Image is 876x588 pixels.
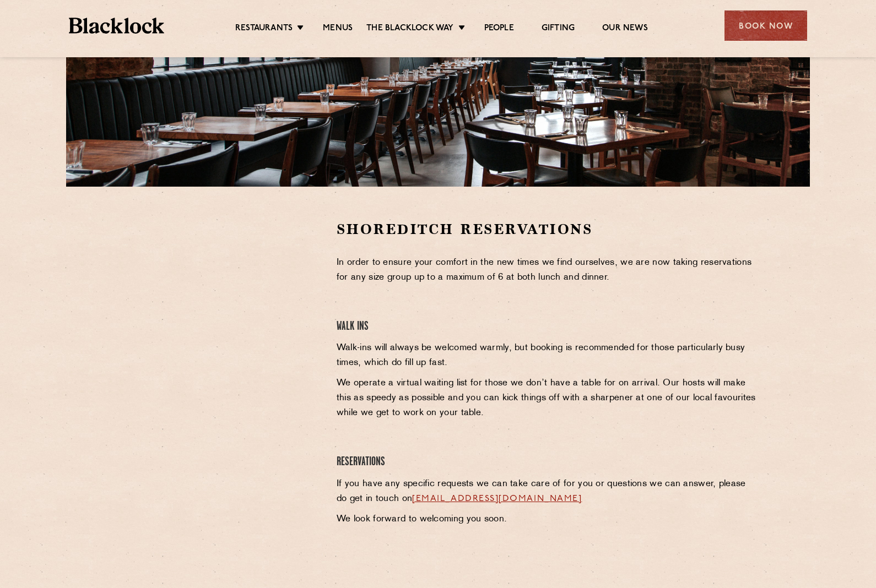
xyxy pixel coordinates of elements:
p: In order to ensure your comfort in the new times we find ourselves, we are now taking reservation... [337,255,759,285]
a: The Blacklock Way [366,23,453,34]
p: We operate a virtual waiting list for those we don’t have a table for on arrival. Our hosts will ... [337,376,759,421]
h4: Walk Ins [337,319,759,334]
h2: Shoreditch Reservations [337,220,759,239]
a: Gifting [542,23,575,34]
p: If you have any specific requests we can take care of for you or questions we can answer, please ... [337,477,759,507]
a: Our News [602,23,648,34]
a: [EMAIL_ADDRESS][DOMAIN_NAME] [412,494,582,503]
div: Book Now [724,10,807,41]
img: BL_Textured_Logo-footer-cropped.svg [69,18,164,34]
h4: Reservations [337,455,759,470]
a: People [484,23,514,34]
a: Restaurants [235,23,293,34]
a: Menus [323,23,353,34]
iframe: OpenTable make booking widget [157,220,280,385]
p: We look forward to welcoming you soon. [337,512,759,527]
p: Walk-ins will always be welcomed warmly, but booking is recommended for those particularly busy t... [337,341,759,371]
